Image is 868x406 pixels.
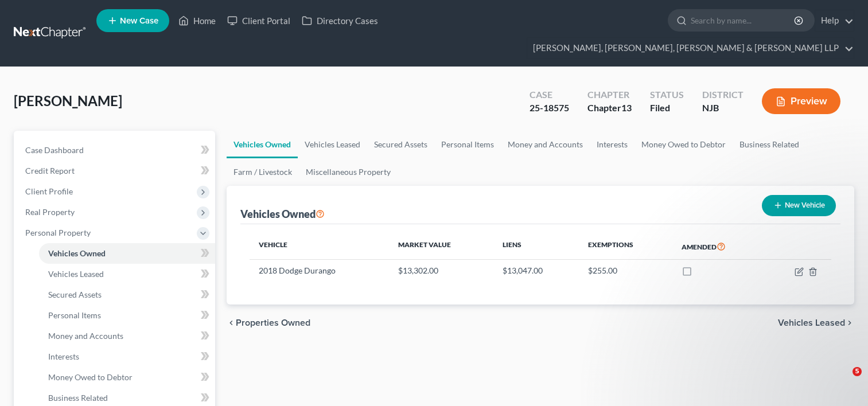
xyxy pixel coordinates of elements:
[299,158,398,186] a: Miscellaneous Property
[39,264,215,284] a: Vehicles Leased
[39,367,215,388] a: Money Owed to Debtor
[493,260,579,282] td: $13,047.00
[48,393,108,403] span: Business Related
[733,131,806,158] a: Business Related
[579,233,672,260] th: Exemptions
[48,352,79,361] span: Interests
[25,166,75,175] span: Credit Report
[227,318,236,327] i: chevron_left
[853,367,862,376] span: 5
[39,305,215,326] a: Personal Items
[25,145,84,155] span: Case Dashboard
[39,326,215,346] a: Money and Accounts
[527,38,854,58] a: [PERSON_NAME], [PERSON_NAME], [PERSON_NAME] & [PERSON_NAME] LLP
[227,158,299,186] a: Farm / Livestock
[635,131,733,158] a: Money Owed to Debtor
[587,101,632,115] div: Chapter
[493,233,579,260] th: Liens
[48,331,123,341] span: Money and Accounts
[298,131,367,158] a: Vehicles Leased
[39,284,215,305] a: Secured Assets
[16,161,215,181] a: Credit Report
[236,318,310,327] span: Properties Owned
[762,88,840,114] button: Preview
[39,346,215,367] a: Interests
[296,10,384,31] a: Directory Cases
[530,88,569,101] div: Case
[25,186,73,196] span: Client Profile
[367,131,434,158] a: Secured Assets
[48,310,101,320] span: Personal Items
[530,101,569,115] div: 25-18575
[434,131,501,158] a: Personal Items
[650,88,684,101] div: Status
[227,318,310,327] button: chevron_left Properties Owned
[829,367,857,395] iframe: Intercom live chat
[48,248,106,258] span: Vehicles Owned
[48,372,133,382] span: Money Owed to Debtor
[650,101,684,115] div: Filed
[25,228,91,237] span: Personal Property
[389,233,493,260] th: Market Value
[621,102,632,113] span: 13
[590,131,635,158] a: Interests
[227,131,298,158] a: Vehicles Owned
[672,233,764,260] th: Amended
[691,10,796,31] input: Search by name...
[48,269,104,279] span: Vehicles Leased
[762,195,836,216] button: New Vehicle
[14,92,122,109] span: [PERSON_NAME]
[221,10,296,31] a: Client Portal
[250,233,389,260] th: Vehicle
[587,88,632,101] div: Chapter
[815,10,854,31] a: Help
[702,101,744,115] div: NJB
[173,10,221,31] a: Home
[702,88,744,101] div: District
[501,131,590,158] a: Money and Accounts
[240,207,325,221] div: Vehicles Owned
[25,207,75,217] span: Real Property
[389,260,493,282] td: $13,302.00
[120,17,158,25] span: New Case
[39,243,215,264] a: Vehicles Owned
[16,140,215,161] a: Case Dashboard
[250,260,389,282] td: 2018 Dodge Durango
[48,290,102,299] span: Secured Assets
[579,260,672,282] td: $255.00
